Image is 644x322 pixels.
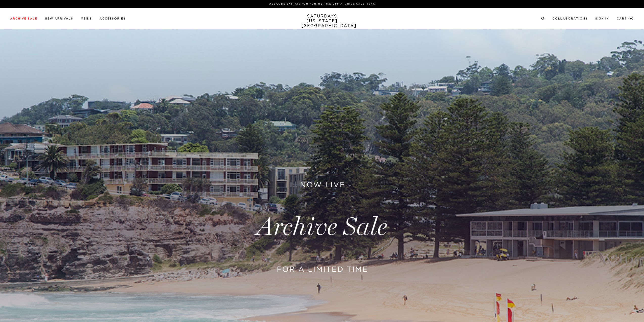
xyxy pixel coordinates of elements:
[100,17,126,20] a: Accessories
[45,17,73,20] a: New Arrivals
[301,14,343,28] a: SATURDAYS[US_STATE][GEOGRAPHIC_DATA]
[595,17,609,20] a: Sign In
[617,17,634,20] a: Cart (0)
[553,17,588,20] a: Collaborations
[81,17,92,20] a: Men's
[630,18,632,20] small: 0
[10,17,37,20] a: Archive Sale
[12,2,632,6] p: Use Code EXTRA15 for Further 15% Off Archive Sale Items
